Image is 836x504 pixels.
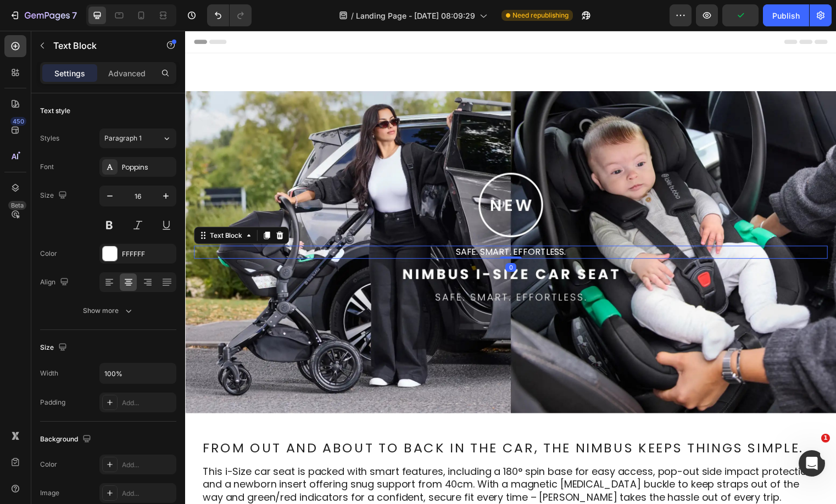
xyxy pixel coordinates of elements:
[772,10,800,21] div: Publish
[99,128,176,148] button: Paragraph 1
[351,10,354,21] span: /
[799,450,825,477] iframe: Intercom live chat
[108,68,146,79] p: Advanced
[40,106,70,116] div: Text style
[40,162,54,172] div: Font
[4,4,82,26] button: 7
[40,488,59,498] div: Image
[40,397,65,407] div: Padding
[40,432,93,447] div: Background
[512,10,569,20] span: Need republishing
[16,412,643,432] h2: From out and about to back in the car, the Nimbus keeps things simple.
[763,4,809,26] button: Publish
[72,9,77,22] p: 7
[40,368,58,378] div: Width
[40,133,59,143] div: Styles
[53,39,147,52] p: Text Block
[10,117,26,126] div: 450
[122,489,174,499] div: Add...
[122,460,174,470] div: Add...
[40,301,176,321] button: Show more
[54,68,85,79] p: Settings
[8,201,26,210] div: Beta
[40,340,69,355] div: Size
[207,4,252,26] div: Undo/Redo
[185,31,836,504] iframe: Design area
[40,249,57,259] div: Color
[83,305,134,316] div: Show more
[324,235,335,244] div: 0
[40,275,71,290] div: Align
[821,434,830,443] span: 1
[122,249,174,259] div: FFFFFF
[40,460,57,469] div: Color
[104,133,142,143] span: Paragraph 1
[40,188,69,203] div: Size
[122,163,174,172] div: Poppins
[18,440,642,478] p: This i-Size car seat is packed with smart features, including a 180° spin base for easy access, p...
[122,398,174,408] div: Add...
[100,363,176,383] input: Auto
[356,10,475,21] span: Landing Page - [DATE] 08:09:29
